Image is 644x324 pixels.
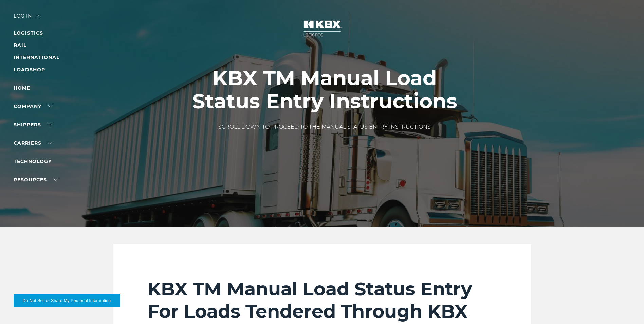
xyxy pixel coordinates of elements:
a: Technology [14,158,52,164]
img: kbx logo [297,14,348,43]
a: Company [14,103,52,109]
a: RAIL [14,42,26,48]
h1: KBX TM Manual Load Status Entry Instructions [185,67,464,113]
a: INTERNATIONAL [14,54,59,60]
a: Carriers [14,140,52,146]
a: LOGISTICS [14,30,43,36]
a: LOADSHOP [14,67,45,73]
a: RESOURCES [14,177,58,183]
a: SHIPPERS [14,122,52,128]
div: Log in [14,14,41,23]
button: Do Not Sell or Share My Personal Information [14,294,120,307]
p: SCROLL DOWN TO PROCEED TO THE MANUAL STATUS ENTRY INSTRUCTIONS [185,123,464,131]
img: arrow [37,15,41,17]
a: Home [14,85,30,91]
